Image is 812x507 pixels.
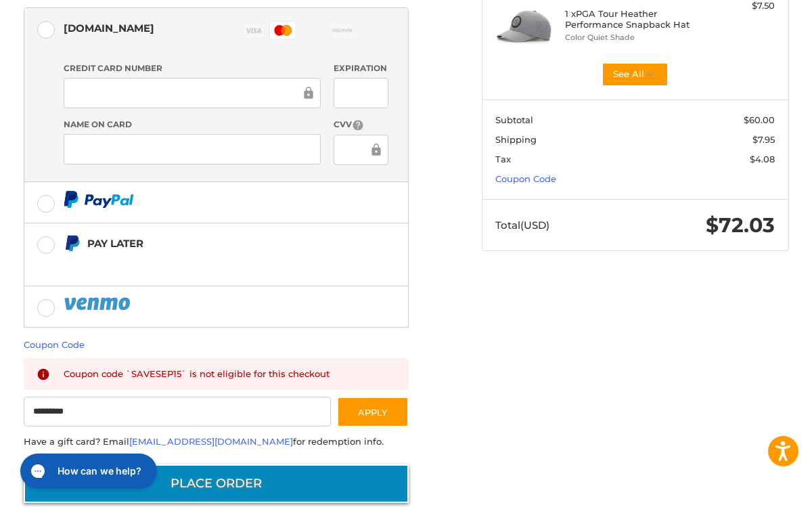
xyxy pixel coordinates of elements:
[744,114,775,125] span: $60.00
[64,235,81,252] img: Pay Later icon
[64,367,396,381] div: Coupon code `SAVESEP15` is not eligible for this checkout
[706,213,775,238] span: $72.03
[14,449,161,493] iframe: Gorgias live chat messenger
[24,339,85,350] a: Coupon Code
[495,134,537,145] span: Shipping
[64,191,134,208] img: PayPal icon
[64,17,154,39] div: [DOMAIN_NAME]
[87,232,346,255] div: Pay Later
[64,62,321,74] label: Credit Card Number
[334,62,388,74] label: Expiration
[64,118,321,131] label: Name on Card
[752,134,775,145] span: $7.95
[334,118,388,131] label: CVV
[24,435,409,449] div: Have a gift card? Email for redemption info.
[337,397,409,427] button: Apply
[565,8,702,30] h4: 1 x PGA Tour Heather Performance Snapback Hat
[750,154,775,164] span: $4.08
[495,154,511,164] span: Tax
[64,295,133,312] img: PayPal icon
[24,397,331,427] input: Gift Certificate or Coupon Code
[495,114,533,125] span: Subtotal
[24,464,409,503] button: Place Order
[64,258,346,269] iframe: PayPal Message 1
[565,32,702,43] li: Color Quiet Shade
[495,219,549,232] span: Total (USD)
[495,173,556,184] a: Coupon Code
[602,62,669,87] button: See All
[129,436,293,447] a: [EMAIL_ADDRESS][DOMAIN_NAME]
